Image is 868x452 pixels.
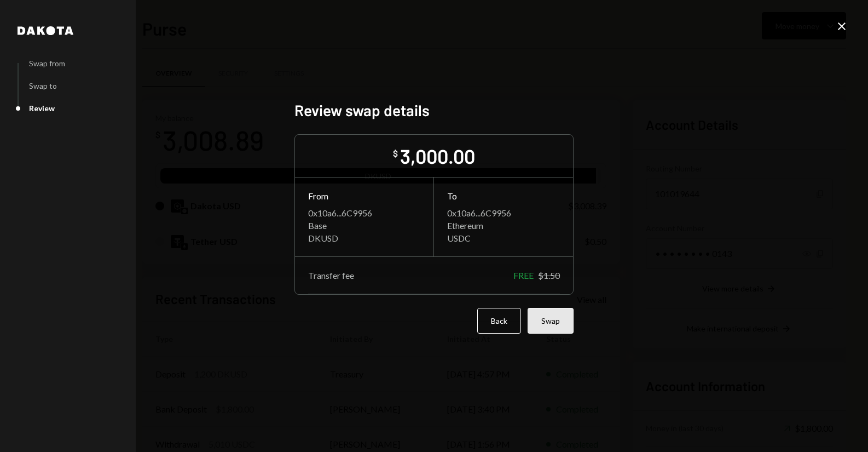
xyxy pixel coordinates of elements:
div: DKUSD [308,233,420,243]
div: Swap to [29,81,57,90]
div: USDC [447,233,560,243]
div: Ethereum [447,220,560,231]
div: Swap from [29,59,65,68]
div: $ [393,148,398,159]
div: Review [29,104,55,113]
div: FREE [513,270,534,281]
div: 0x10a6...6C9956 [447,208,560,218]
div: From [308,191,420,201]
div: Base [308,220,420,231]
div: $1.50 [538,270,560,281]
button: Swap [528,308,574,334]
div: 0x10a6...6C9956 [308,208,420,218]
div: 3,000.00 [400,144,475,168]
button: Back [477,308,521,334]
h2: Review swap details [294,100,574,121]
div: To [447,191,560,201]
div: Transfer fee [308,270,354,281]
